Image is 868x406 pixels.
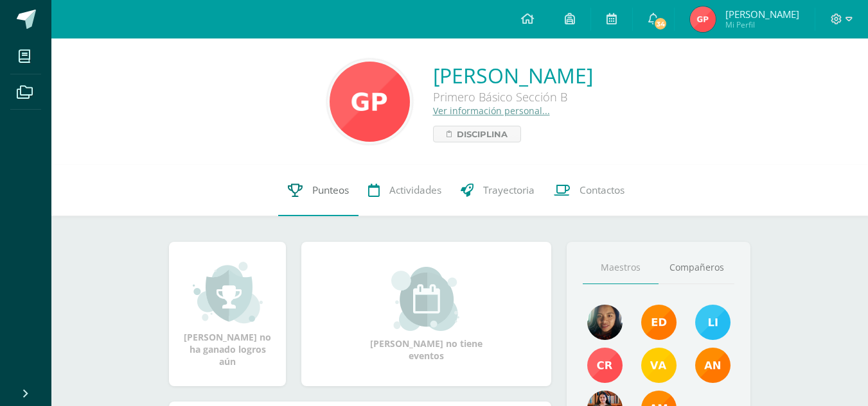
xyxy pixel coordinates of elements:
img: cd5e356245587434922763be3243eb79.png [641,348,677,383]
span: 34 [653,17,668,31]
img: e1392b39ba1e002a2cceae45945a4c03.png [330,62,410,142]
a: Maestros [583,251,659,284]
div: [PERSON_NAME] no ha ganado logros aún [182,260,273,368]
img: f40e456500941b1b33f0807dd74ea5cf.png [641,305,677,340]
span: Contactos [580,183,624,197]
img: 6117b1eb4e8225ef5a84148c985d17e2.png [587,348,623,383]
span: Disciplina [457,126,508,142]
span: Actividades [389,183,441,197]
img: achievement_small.png [193,260,263,325]
a: Disciplina [433,126,521,142]
span: [PERSON_NAME] [725,8,799,21]
a: Contactos [544,165,634,216]
img: event_small.png [391,267,461,331]
img: d04bf7b420342603727ab4fc96d4493c.png [690,6,716,32]
a: [PERSON_NAME] [433,62,593,89]
a: Punteos [278,165,359,216]
span: Trayectoria [483,183,535,197]
div: Primero Básico Sección B [433,89,593,105]
a: Ver información personal... [433,105,550,117]
img: c97de3f0a4f62e6deb7e91c2258cdedc.png [587,305,623,340]
div: [PERSON_NAME] no tiene eventos [362,267,491,362]
img: a348d660b2b29c2c864a8732de45c20a.png [695,348,731,383]
a: Trayectoria [451,165,544,216]
img: 93ccdf12d55837f49f350ac5ca2a40a5.png [695,305,731,340]
a: Compañeros [659,251,734,284]
a: Actividades [359,165,451,216]
span: Mi Perfil [725,19,799,30]
span: Punteos [312,183,349,197]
